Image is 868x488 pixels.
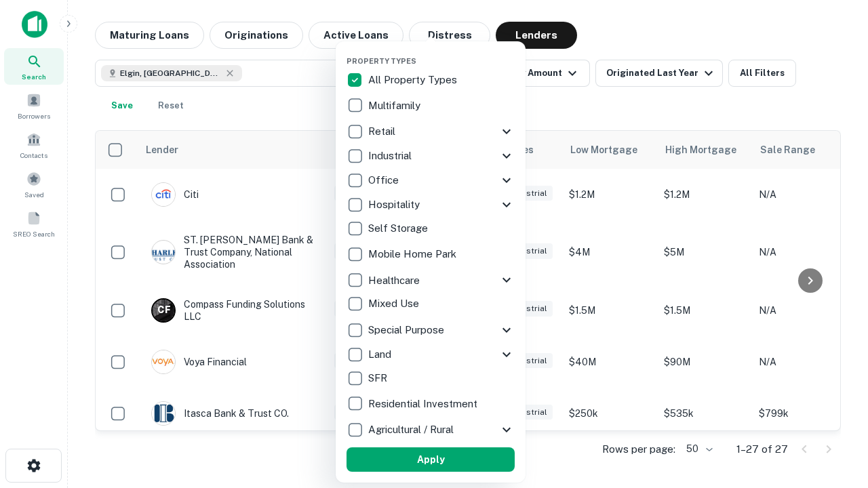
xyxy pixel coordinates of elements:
p: Residential Investment [368,396,480,412]
div: Special Purpose [347,318,515,342]
iframe: Chat Widget [800,380,868,445]
p: Multifamily [368,98,423,114]
div: Agricultural / Rural [347,418,515,442]
p: SFR [368,370,390,386]
p: All Property Types [368,72,460,88]
div: Land [347,342,515,367]
div: Healthcare [347,268,515,292]
span: Property Types [347,57,416,65]
div: Retail [347,119,515,144]
button: Apply [347,447,515,472]
div: Office [347,168,515,192]
p: Agricultural / Rural [368,422,456,438]
div: Industrial [347,144,515,168]
p: Mobile Home Park [368,246,459,262]
p: Land [368,346,394,363]
p: Industrial [368,148,414,164]
p: Office [368,172,401,188]
p: Mixed Use [368,296,422,312]
p: Healthcare [368,272,422,289]
p: Hospitality [368,197,422,213]
p: Special Purpose [368,322,447,338]
p: Retail [368,123,398,140]
div: Hospitality [347,192,515,217]
p: Self Storage [368,220,431,237]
